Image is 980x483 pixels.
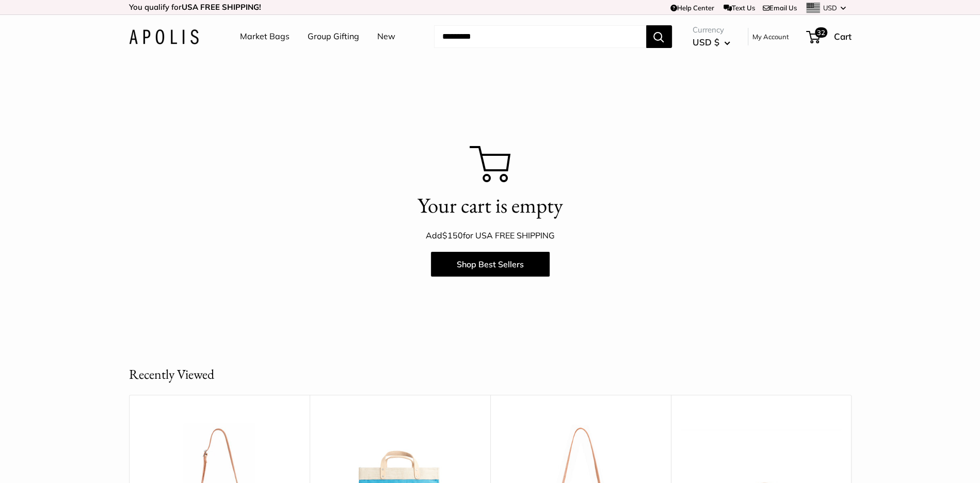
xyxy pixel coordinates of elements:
[377,29,395,44] a: New
[807,28,852,45] a: 32 Cart
[823,4,837,12] span: USD
[129,364,214,384] h2: Recently Viewed
[693,23,730,37] span: Currency
[763,4,797,12] a: Email Us
[814,27,827,38] span: 32
[240,29,290,44] a: Market Bags
[724,4,755,12] a: Text Us
[752,30,789,43] a: My Account
[434,25,646,48] input: Search...
[129,190,852,221] p: Your cart is empty
[670,4,714,12] a: Help Center
[129,29,199,44] img: Apolis
[834,31,852,42] span: Cart
[431,252,550,277] a: Shop Best Sellers
[646,25,672,48] button: Search
[693,37,719,47] span: USD $
[182,2,261,12] strong: USA FREE SHIPPING!
[442,230,463,240] span: $150
[308,29,359,44] a: Group Gifting
[693,34,730,51] button: USD $
[129,228,852,244] p: Add for USA FREE SHIPPING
